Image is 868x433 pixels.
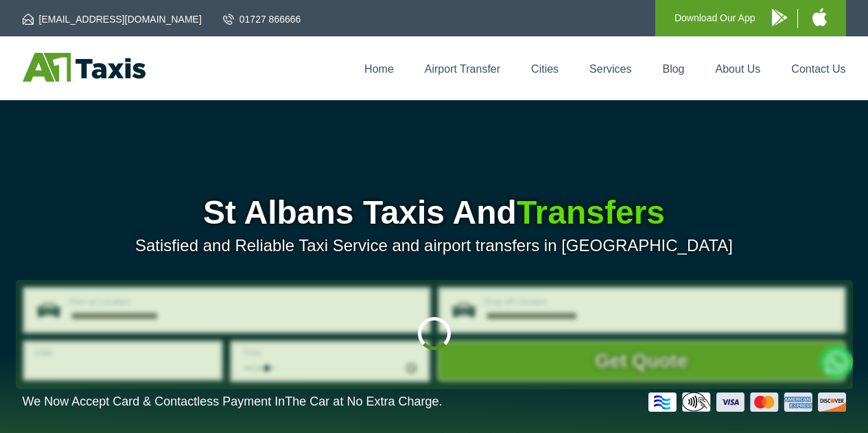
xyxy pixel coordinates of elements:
[791,63,845,75] a: Contact Us
[364,63,394,75] a: Home
[675,10,755,27] p: Download Our App
[425,63,500,75] a: Airport Transfer
[772,9,787,26] img: A1 Taxis Android App
[23,395,443,409] p: We Now Accept Card & Contactless Payment In
[531,63,559,75] a: Cities
[23,196,846,229] h1: St Albans Taxis And
[589,63,631,75] a: Services
[23,53,145,82] img: A1 Taxis St Albans LTD
[517,194,665,231] span: Transfers
[812,8,827,26] img: A1 Taxis iPhone App
[662,63,684,75] a: Blog
[285,395,442,408] span: The Car at No Extra Charge.
[23,236,846,255] p: Satisfied and Reliable Taxi Service and airport transfers in [GEOGRAPHIC_DATA]
[716,63,761,75] a: About Us
[23,12,202,26] a: [EMAIL_ADDRESS][DOMAIN_NAME]
[648,393,846,412] img: Credit And Debit Cards
[223,12,301,26] a: 01727 866666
